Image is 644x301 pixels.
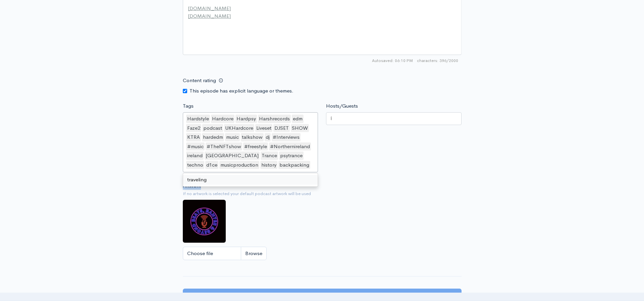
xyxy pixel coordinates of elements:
[272,133,301,141] div: #Interviews
[206,142,242,151] div: #TheNFTshow
[255,124,272,132] div: Liveset
[219,161,259,169] div: musicproduction
[260,161,277,169] div: history
[183,74,216,87] label: Content rating
[235,115,257,123] div: Hardpsy
[202,133,224,141] div: hardedm
[188,5,231,11] span: [DOMAIN_NAME]
[326,102,358,110] label: Hosts/Guests
[186,142,205,151] div: #music
[186,133,201,141] div: KTRA
[417,58,458,64] span: 396/2000
[261,152,278,160] div: Trance
[205,161,218,169] div: d1ce
[225,133,240,141] div: music
[186,115,210,123] div: Hardstyle
[269,142,311,151] div: #Northernireland
[291,124,309,132] div: SHOW
[183,175,318,185] div: traveling
[273,124,290,132] div: DJSET
[211,115,234,123] div: Hardcore
[330,115,332,122] input: Enter the names of the people that appeared on this episode
[278,161,310,169] div: backpacking
[243,142,268,151] div: #freestyle
[265,133,271,141] div: dj
[224,124,254,132] div: UKHardcore
[205,152,260,160] div: [GEOGRAPHIC_DATA]
[186,152,204,160] div: ireland
[186,161,204,169] div: techno
[372,58,413,64] span: Autosaved: 06:10 PM
[258,115,291,123] div: Harshrecords
[186,124,201,132] div: Faze2
[188,13,231,19] span: [DOMAIN_NAME]
[183,102,194,110] label: Tags
[202,124,223,132] div: podcast
[241,133,264,141] div: talkshow
[190,87,293,95] label: This episode has explicit language or themes.
[292,115,304,123] div: edm
[183,190,462,197] small: If no artwork is selected your default podcast artwork will be used
[279,152,304,160] div: psytrance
